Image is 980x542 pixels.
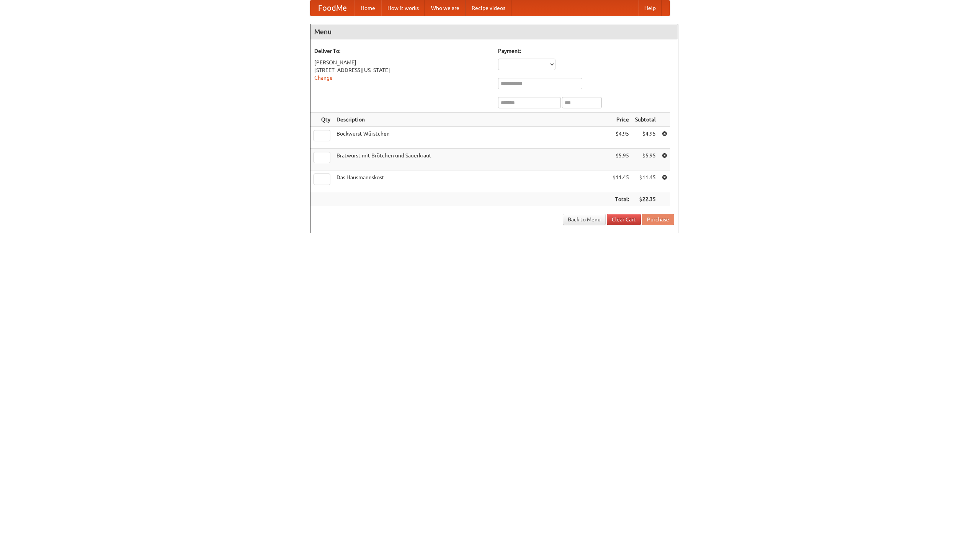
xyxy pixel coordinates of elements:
[354,0,381,16] a: Home
[609,192,632,206] th: Total:
[465,0,511,16] a: Recipe videos
[314,75,333,81] a: Change
[642,214,674,225] button: Purchase
[333,127,609,149] td: Bockwurst Würstchen
[314,59,490,66] div: [PERSON_NAME]
[609,113,632,127] th: Price
[314,47,490,55] h5: Deliver To:
[638,0,662,16] a: Help
[498,47,674,55] h5: Payment:
[563,214,606,225] a: Back to Menu
[632,192,659,206] th: $22.35
[310,24,678,39] h4: Menu
[310,0,354,16] a: FoodMe
[632,113,659,127] th: Subtotal
[425,0,465,16] a: Who we are
[333,149,609,170] td: Bratwurst mit Brötchen und Sauerkraut
[333,113,609,127] th: Description
[607,214,641,225] a: Clear Cart
[632,170,659,192] td: $11.45
[609,127,632,149] td: $4.95
[609,170,632,192] td: $11.45
[381,0,425,16] a: How it works
[333,170,609,192] td: Das Hausmannskost
[632,149,659,170] td: $5.95
[609,149,632,170] td: $5.95
[314,66,490,74] div: [STREET_ADDRESS][US_STATE]
[632,127,659,149] td: $4.95
[310,113,333,127] th: Qty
